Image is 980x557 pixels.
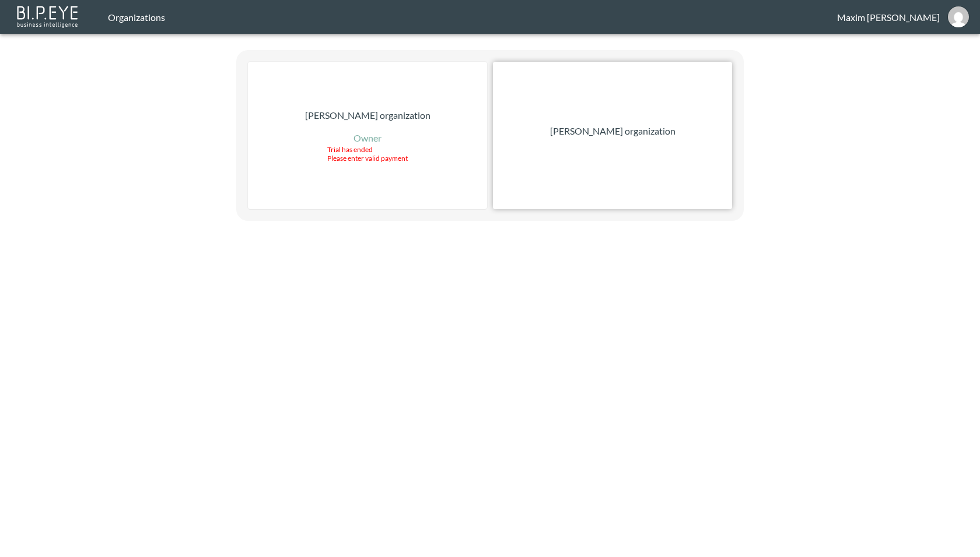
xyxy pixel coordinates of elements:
[327,145,408,163] div: Trial has ended Please enter valid payment
[550,124,675,138] p: [PERSON_NAME] organization
[15,3,82,29] img: bipeye-logo
[948,6,969,27] img: 30a33ad65f4c053feca3095312d7ba47
[837,12,940,23] div: Maxim [PERSON_NAME]
[305,108,430,122] p: [PERSON_NAME] organization
[940,3,977,31] button: maxim@swap-commerce.com
[353,131,381,145] p: Owner
[108,12,837,23] div: Organizations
